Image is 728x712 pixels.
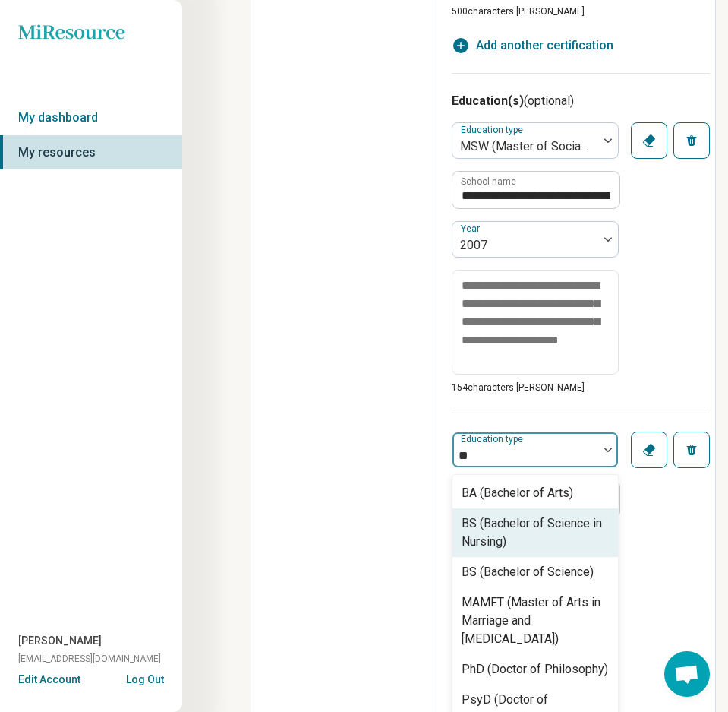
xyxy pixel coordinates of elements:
[126,672,164,684] button: Log Out
[462,593,609,648] div: MAMFT (Master of Arts in Marriage and [MEDICAL_DATA])
[476,36,613,55] span: Add another certification
[452,36,613,55] button: Add another certification
[18,652,161,666] span: [EMAIL_ADDRESS][DOMAIN_NAME]
[452,381,619,394] p: 154 characters [PERSON_NAME]
[452,92,710,110] h3: Education(s)
[461,223,483,234] label: Year
[462,484,573,502] div: BA (Bachelor of Arts)
[461,177,516,186] label: School name
[18,633,102,649] span: [PERSON_NAME]
[462,660,608,679] div: PhD (Doctor of Philosophy)
[18,672,80,688] button: Edit Account
[461,125,526,135] label: Education type
[462,514,609,551] div: BS (Bachelor of Science in Nursing)
[461,434,526,445] label: Education type
[452,5,637,18] p: 500 characters [PERSON_NAME]
[524,93,574,108] span: (optional)
[664,651,710,697] div: Open chat
[462,563,594,581] div: BS (Bachelor of Science)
